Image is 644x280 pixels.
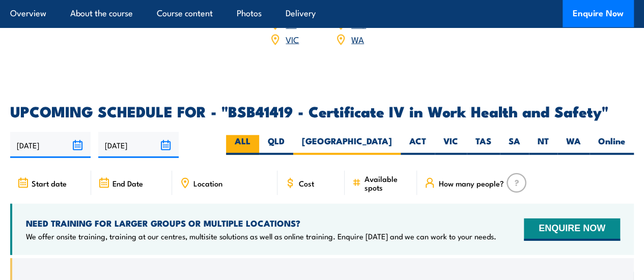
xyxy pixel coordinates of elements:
span: Cost [299,179,314,188]
label: SA [500,135,529,155]
label: ACT [401,135,435,155]
span: How many people? [438,179,503,188]
h2: UPCOMING SCHEDULE FOR - "BSB41419 - Certificate IV in Work Health and Safety" [10,104,634,117]
label: VIC [435,135,467,155]
label: TAS [467,135,500,155]
button: ENQUIRE NOW [524,219,620,241]
span: Available spots [365,174,410,192]
span: Location [193,179,222,188]
label: [GEOGRAPHIC_DATA] [293,135,401,155]
a: VIC [286,33,299,45]
label: NT [529,135,557,155]
input: From date [10,132,91,158]
label: Online [590,135,634,155]
input: To date [98,132,179,158]
h4: NEED TRAINING FOR LARGER GROUPS OR MULTIPLE LOCATIONS? [26,217,496,229]
label: WA [557,135,590,155]
span: Start date [32,179,67,188]
span: End Date [113,179,143,188]
label: ALL [226,135,259,155]
p: We offer onsite training, training at our centres, multisite solutions as well as online training... [26,231,496,241]
label: QLD [259,135,293,155]
a: WA [351,33,364,45]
